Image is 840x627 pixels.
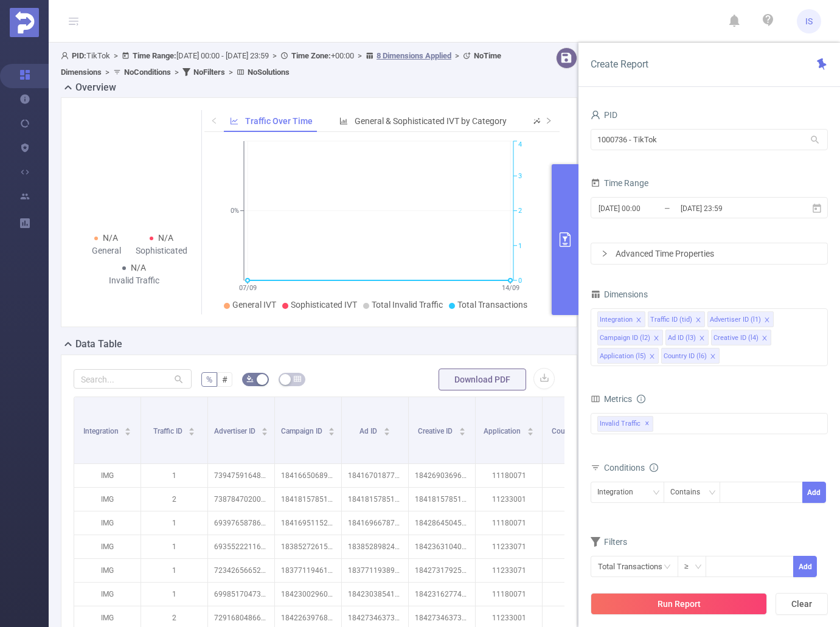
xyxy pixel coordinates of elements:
[232,300,276,310] span: General IVT
[141,488,207,511] p: 2
[597,200,696,217] input: Start date
[214,427,257,435] span: Advertiser ID
[208,559,274,582] p: 7234265665207582722
[342,559,408,582] p: 1837711938987202
[206,375,212,384] span: %
[74,511,141,535] p: IMG
[668,330,696,346] div: Ad ID (l3)
[597,482,642,502] div: Integration
[518,141,522,149] tspan: 4
[342,583,408,606] p: 1842303854176833
[208,511,274,535] p: 6939765878632284162
[591,537,627,547] span: Filters
[451,51,463,60] span: >
[484,427,522,435] span: Application
[709,489,716,497] i: icon: down
[210,117,218,124] i: icon: left
[189,431,195,434] i: icon: caret-down
[339,117,348,125] i: icon: bar-chart
[131,263,146,272] span: N/A
[591,110,617,120] span: PID
[418,427,454,435] span: Creative ID
[275,583,341,606] p: 1842300296008769
[262,431,268,434] i: icon: caret-down
[354,51,366,60] span: >
[600,348,646,364] div: Application (l5)
[636,317,642,324] i: icon: close
[409,559,475,582] p: 1842731792555057
[74,488,141,511] p: IMG
[275,464,341,487] p: 1841665068983458
[328,426,335,429] i: icon: caret-up
[230,117,238,125] i: icon: line-chart
[248,68,290,77] b: No Solutions
[650,312,692,328] div: Traffic ID (tid)
[476,488,542,511] p: 11233001
[409,464,475,487] p: 1842690369698866
[61,52,72,60] i: icon: user
[793,556,817,577] button: Add
[409,535,475,558] p: 1842363104026689
[342,464,408,487] p: 1841670187715697
[648,311,705,327] li: Traffic ID (tid)
[591,289,648,299] span: Dimensions
[679,200,778,217] input: End date
[604,463,658,473] span: Conditions
[518,207,522,215] tspan: 2
[665,330,709,345] li: Ad ID (l3)
[246,375,254,383] i: icon: bg-colors
[291,51,331,60] b: Time Zone:
[591,58,648,70] span: Create Report
[459,426,465,429] i: icon: caret-up
[269,51,280,60] span: >
[802,482,826,503] button: Add
[83,427,120,435] span: Integration
[762,335,768,342] i: icon: close
[74,559,141,582] p: IMG
[153,427,184,435] span: Traffic ID
[134,244,189,257] div: Sophisticated
[597,348,659,364] li: Application (l5)
[74,369,192,389] input: Search...
[225,68,237,77] span: >
[328,431,335,434] i: icon: caret-down
[645,417,650,431] span: ✕
[552,427,588,435] span: Country ID
[189,426,195,429] i: icon: caret-up
[171,68,182,77] span: >
[543,511,609,535] p: ID
[275,488,341,511] p: 1841815785120881
[543,464,609,487] p: ID
[476,464,542,487] p: 11180071
[527,426,533,429] i: icon: caret-up
[355,116,507,126] span: General & Sophisticated IVT by Category
[684,556,697,577] div: ≥
[383,426,390,433] div: Sort
[193,68,225,77] b: No Filters
[383,426,390,429] i: icon: caret-up
[141,464,207,487] p: 1
[141,535,207,558] p: 1
[518,242,522,250] tspan: 1
[707,311,774,327] li: Advertiser ID (l1)
[106,274,162,287] div: Invalid Traffic
[78,244,134,257] div: General
[459,426,466,433] div: Sort
[699,335,705,342] i: icon: close
[231,207,239,215] tspan: 0%
[372,300,443,310] span: Total Invalid Traffic
[501,284,519,292] tspan: 14/09
[543,559,609,582] p: MX
[103,233,118,243] span: N/A
[124,426,131,433] div: Sort
[591,394,632,404] span: Metrics
[188,426,195,433] div: Sort
[776,593,828,615] button: Clear
[695,563,702,572] i: icon: down
[74,535,141,558] p: IMG
[805,9,813,33] span: IS
[650,463,658,472] i: icon: info-circle
[328,426,335,433] div: Sort
[342,511,408,535] p: 1841696678797313
[294,375,301,383] i: icon: table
